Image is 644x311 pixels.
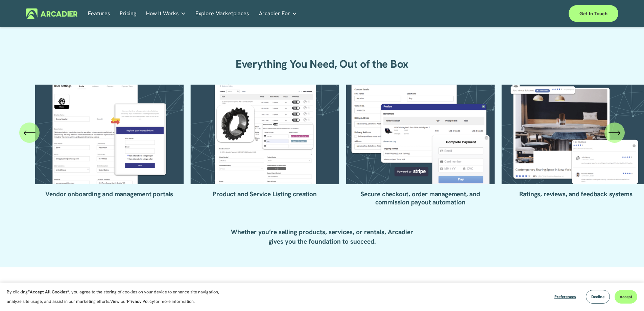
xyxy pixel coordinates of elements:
[26,8,77,19] img: Arcadier
[549,290,581,304] button: Preferences
[127,298,154,304] a: Privacy Policy
[19,123,40,143] button: Previous
[554,294,576,299] span: Preferences
[259,8,297,19] a: folder dropdown
[586,290,610,304] button: Decline
[88,8,110,19] a: Features
[231,228,413,246] strong: Whether you’re selling products, services, or rentals, Arcadier gives you the foundation to succeed.
[195,8,249,19] a: Explore Marketplaces
[7,287,226,306] p: By clicking , you agree to the storing of cookies on your device to enhance site navigation, anal...
[259,9,290,18] span: Arcadier For
[28,289,69,295] strong: “Accept All Cookies”
[569,5,618,22] a: Get in touch
[120,8,136,19] a: Pricing
[146,9,179,18] span: How It Works
[604,123,625,143] button: Next
[610,279,644,311] iframe: Chat Widget
[146,8,186,19] a: folder dropdown
[223,58,421,71] h2: Everything You Need, Out of the Box
[610,279,644,311] div: أداة الدردشة
[591,294,604,299] span: Decline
